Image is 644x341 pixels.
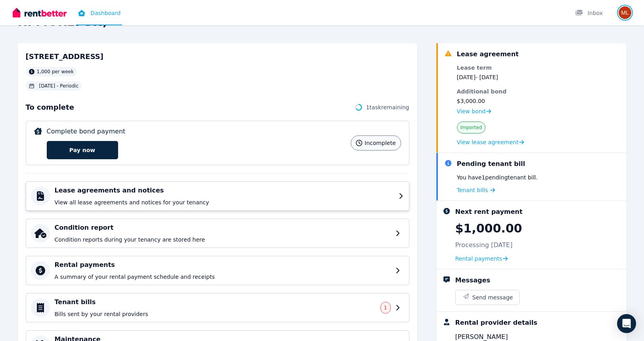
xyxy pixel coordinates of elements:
a: View lease agreement [457,138,524,146]
p: A summary of your rental payment schedule and receipts [55,273,391,281]
a: View bond [457,107,491,115]
h4: Lease agreements and notices [55,186,394,195]
p: $3,000.00 [457,97,524,105]
button: Pay now [47,141,118,159]
div: Lease agreement [457,50,519,59]
dt: Lease term [457,64,524,72]
img: Complete bond payment [34,128,42,135]
span: View lease agreement [457,138,519,146]
p: Processing [DATE] [455,240,513,250]
p: View all lease agreements and notices for your tenancy [55,198,394,206]
dt: Additional bond [457,88,524,95]
p: Bills sent by your rental providers [55,310,376,318]
p: $1,000.00 [455,221,522,236]
div: Inbox [575,9,603,17]
span: 1 [384,305,387,311]
div: Pending tenant bill [457,159,526,169]
span: incomplete [365,139,396,147]
div: Next rent payment [455,207,523,217]
h4: Tenant bills [55,297,376,307]
a: Tenant bills [457,186,495,194]
span: 1,000 per week [37,69,74,75]
p: Condition reports during your tenancy are stored here [55,236,391,244]
p: Complete bond payment [47,127,126,136]
span: View bond [457,107,486,115]
button: Send message [456,290,520,305]
span: [DATE] - Periodic [39,83,79,89]
p: You have 1 pending tenant bill . [457,173,538,181]
span: Imported [461,124,482,131]
a: Rental payments [455,255,508,263]
div: Open Intercom Messenger [617,314,636,333]
span: To complete [26,102,74,113]
img: MOREFUN ENTERPRISES PTY LTD [619,6,631,19]
div: Messages [455,276,490,285]
div: Rental provider details [455,318,537,328]
h4: Condition report [55,223,391,232]
img: RentBetter [13,7,67,19]
span: Tenant bills [457,186,488,194]
span: 1 task remaining [366,103,409,111]
h2: [STREET_ADDRESS] [26,51,104,62]
h4: Rental payments [55,260,391,270]
dd: [DATE] - [DATE] [457,73,524,81]
span: Rental payments [455,255,503,263]
span: Send message [472,293,513,301]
